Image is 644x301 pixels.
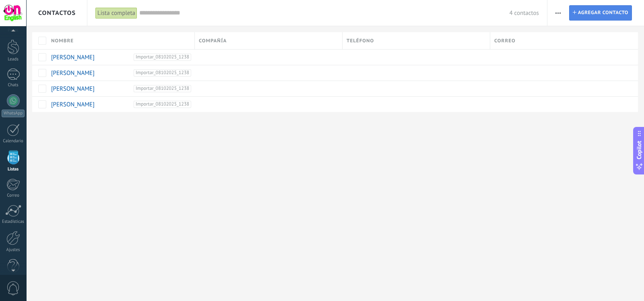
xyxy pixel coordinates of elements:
span: Agregar contacto [578,6,628,20]
span: Importar_08102025_1238 [134,101,191,108]
div: Estadísticas [2,219,25,224]
div: Listas [2,167,25,172]
span: Compañía [199,37,227,45]
a: [PERSON_NAME] [51,69,95,77]
span: 4 contactos [509,9,539,17]
a: [PERSON_NAME] [51,85,95,93]
button: Más [552,5,564,21]
div: Ajustes [2,247,25,253]
div: Chats [2,83,25,88]
span: Importar_08102025_1238 [134,85,191,92]
span: Contactos [38,9,76,17]
div: WhatsApp [2,110,25,117]
span: Copilot [635,141,643,159]
div: Correo [2,193,25,198]
span: Nombre [51,37,74,45]
a: Agregar contacto [569,5,632,21]
span: Importar_08102025_1238 [134,69,191,77]
a: [PERSON_NAME] [51,101,95,108]
div: Calendario [2,139,25,144]
div: Leads [2,57,25,62]
a: [PERSON_NAME] [51,54,95,61]
span: Teléfono [347,37,374,45]
span: Importar_08102025_1238 [134,54,191,61]
div: Lista completa [95,7,137,19]
span: Correo [494,37,516,45]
